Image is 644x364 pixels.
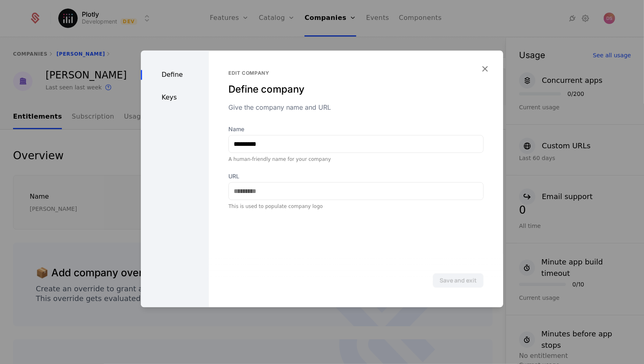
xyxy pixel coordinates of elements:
[228,102,484,112] div: Give the company name and URL
[228,156,484,162] div: A human-friendly name for your company
[141,70,209,80] div: Define
[141,93,209,102] div: Keys
[228,70,484,76] div: Edit company
[228,83,484,96] div: Define company
[228,125,484,133] label: Name
[228,172,484,180] label: URL
[228,203,484,210] div: This is used to populate company logo
[433,273,484,288] button: Save and exit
